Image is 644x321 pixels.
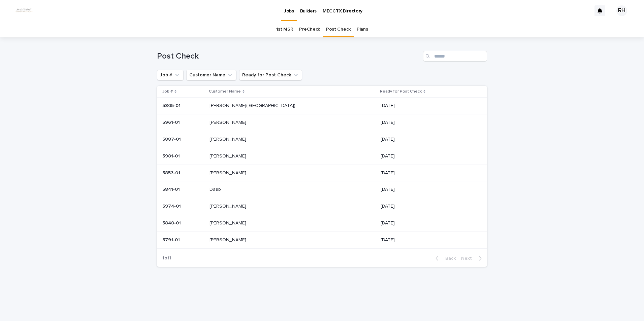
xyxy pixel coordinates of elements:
[162,88,173,95] p: Job #
[157,114,487,131] tr: 5961-015961-01 [PERSON_NAME][PERSON_NAME] [DATE]
[210,152,248,159] p: [PERSON_NAME]
[157,198,487,215] tr: 5974-015974-01 [PERSON_NAME][PERSON_NAME] [DATE]
[162,169,182,176] p: 5853-01
[210,135,248,142] p: [PERSON_NAME]
[210,185,222,192] p: Daab
[381,237,477,243] p: [DATE]
[210,219,248,226] p: [PERSON_NAME]
[461,256,476,261] span: Next
[162,219,182,226] p: 5840-01
[381,170,477,176] p: [DATE]
[381,153,477,159] p: [DATE]
[381,103,477,109] p: [DATE]
[380,88,422,95] p: Ready for Post Check
[430,255,458,261] button: Back
[13,4,34,17] img: dhEtdSsQReaQtgKTuLrt
[381,137,477,142] p: [DATE]
[381,204,477,209] p: [DATE]
[157,98,487,114] tr: 5805-015805-01 [PERSON_NAME]([GEOGRAPHIC_DATA])[PERSON_NAME]([GEOGRAPHIC_DATA]) [DATE]
[239,70,302,80] button: Ready for Post Check
[616,5,627,16] div: RH
[299,22,320,37] a: PreCheck
[162,152,181,159] p: 5981-01
[209,88,241,95] p: Customer Name
[162,202,182,209] p: 5974-01
[381,187,477,192] p: [DATE]
[157,51,420,61] h1: Post Check
[210,118,248,126] p: [PERSON_NAME]
[210,169,248,176] p: [PERSON_NAME]
[162,135,182,142] p: 5887-01
[157,148,487,165] tr: 5981-015981-01 [PERSON_NAME][PERSON_NAME] [DATE]
[381,220,477,226] p: [DATE]
[381,120,477,126] p: [DATE]
[186,70,236,80] button: Customer Name
[157,215,487,231] tr: 5840-015840-01 [PERSON_NAME][PERSON_NAME] [DATE]
[458,255,487,261] button: Next
[157,165,487,181] tr: 5853-015853-01 [PERSON_NAME][PERSON_NAME] [DATE]
[157,231,487,248] tr: 5791-015791-01 [PERSON_NAME][PERSON_NAME] [DATE]
[357,22,368,37] a: Plans
[157,181,487,198] tr: 5841-015841-01 DaabDaab [DATE]
[441,256,456,261] span: Back
[276,22,293,37] a: 1st MSR
[162,102,182,109] p: 5805-01
[210,102,297,109] p: [PERSON_NAME]([GEOGRAPHIC_DATA])
[210,236,248,243] p: [PERSON_NAME]
[210,202,248,209] p: [PERSON_NAME]
[423,51,487,62] input: Search
[162,118,181,126] p: 5961-01
[157,131,487,148] tr: 5887-015887-01 [PERSON_NAME][PERSON_NAME] [DATE]
[162,185,181,192] p: 5841-01
[326,22,351,37] a: Post Check
[157,250,177,266] p: 1 of 1
[162,236,181,243] p: 5791-01
[157,70,184,80] button: Job #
